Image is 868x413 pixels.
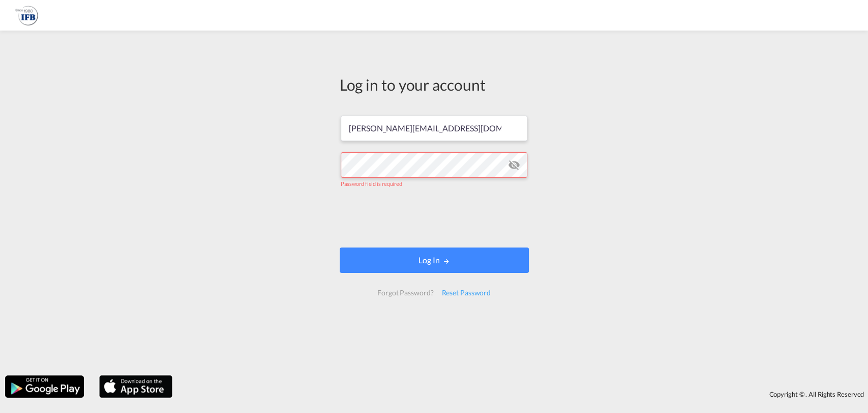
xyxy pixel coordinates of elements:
div: Log in to your account [340,74,529,95]
div: Reset Password [437,284,495,302]
img: google.png [4,374,85,399]
md-icon: icon-eye-off [508,159,520,171]
span: Password field is required [341,180,402,187]
img: apple.png [98,374,173,399]
input: Enter email/phone number [341,116,527,141]
div: Forgot Password? [373,284,437,302]
button: LOGIN [340,247,529,273]
iframe: reCAPTCHA [357,198,512,237]
div: Copyright © . All Rights Reserved [177,386,868,403]
img: b628ab10256c11eeb52753acbc15d091.png [15,4,38,27]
